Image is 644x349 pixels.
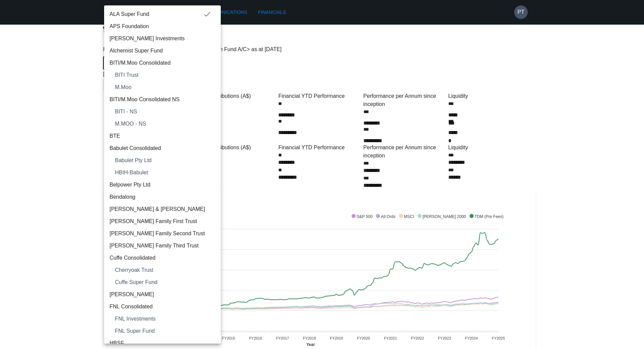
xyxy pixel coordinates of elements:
span: HBSF [110,339,215,347]
span: Babulet Pty Ltd [115,156,215,165]
span: Cuffe Super Fund [115,278,215,286]
span: APS Foundation [110,22,215,30]
span: Alchemist Super Fund [110,47,215,55]
span: Cherryoak Trust [115,266,215,274]
span: [PERSON_NAME] Family First Trust [110,217,215,225]
span: [PERSON_NAME] Family Third Trust [110,242,215,250]
span: FNL Investments [115,315,215,323]
span: Cuffe Consolidated [110,254,215,262]
span: FNL Super Fund [115,327,215,335]
span: M.Moo [115,83,215,91]
span: BITI Trust [115,71,215,79]
span: Belpower Pty Ltd [110,181,215,189]
span: ALA Super Fund [110,10,203,18]
span: [PERSON_NAME] & [PERSON_NAME] [110,205,215,213]
span: [PERSON_NAME] Family Second Trust [110,230,215,238]
span: FNL Consolidated [110,303,215,311]
span: BITI/M.Moo Consolidated [110,59,215,67]
span: [PERSON_NAME] Investments [110,35,215,43]
span: BTE [110,132,215,140]
span: BITI/M.Moo Consolidated NS [110,95,215,104]
span: Babulet Consolidated [110,144,215,152]
span: BITI - NS [115,108,215,116]
span: HBIH-Babulet [115,169,215,177]
span: Bendalong [110,193,215,201]
span: M.MOO - NS [115,120,215,128]
span: [PERSON_NAME] [110,290,215,299]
